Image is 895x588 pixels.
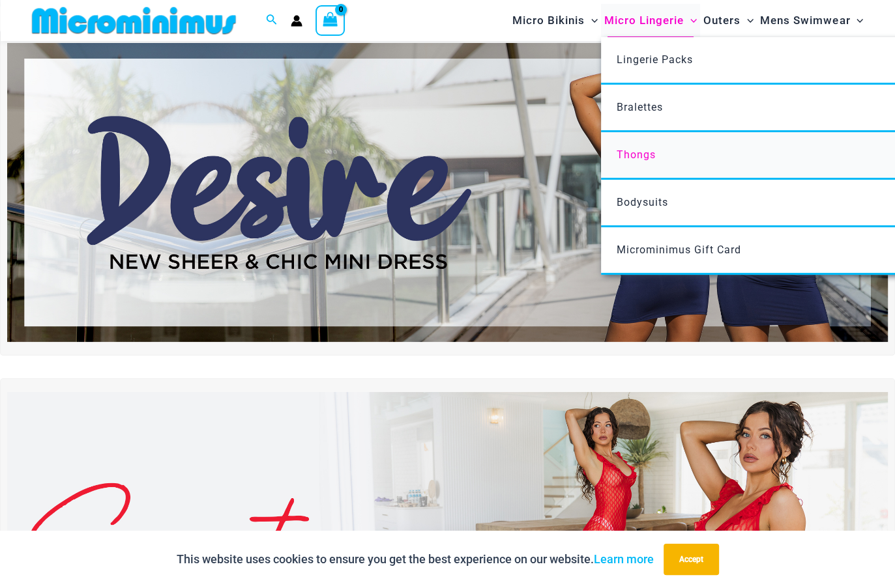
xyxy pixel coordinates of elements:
[617,196,668,208] span: Bodysuits
[594,552,654,566] a: Learn more
[617,244,741,256] span: Microminimus Gift Card
[684,4,697,37] span: Menu Toggle
[741,4,754,37] span: Menu Toggle
[617,53,693,66] span: Lingerie Packs
[850,4,863,37] span: Menu Toggle
[703,4,741,37] span: Outers
[27,6,241,35] img: MM SHOP LOGO FLAT
[315,5,345,35] a: View Shopping Cart, empty
[291,15,302,27] a: Account icon link
[700,4,757,37] a: OutersMenu ToggleMenu Toggle
[760,4,850,37] span: Mens Swimwear
[601,4,700,37] a: Micro LingerieMenu ToggleMenu Toggle
[512,4,585,37] span: Micro Bikinis
[7,43,888,342] img: Desire me Navy Dress
[617,101,663,113] span: Bralettes
[266,12,278,29] a: Search icon link
[604,4,684,37] span: Micro Lingerie
[617,148,656,161] span: Thongs
[757,4,866,37] a: Mens SwimwearMenu ToggleMenu Toggle
[507,2,869,39] nav: Site Navigation
[509,4,601,37] a: Micro BikinisMenu ToggleMenu Toggle
[177,550,654,569] p: This website uses cookies to ensure you get the best experience on our website.
[585,4,598,37] span: Menu Toggle
[664,544,719,575] button: Accept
